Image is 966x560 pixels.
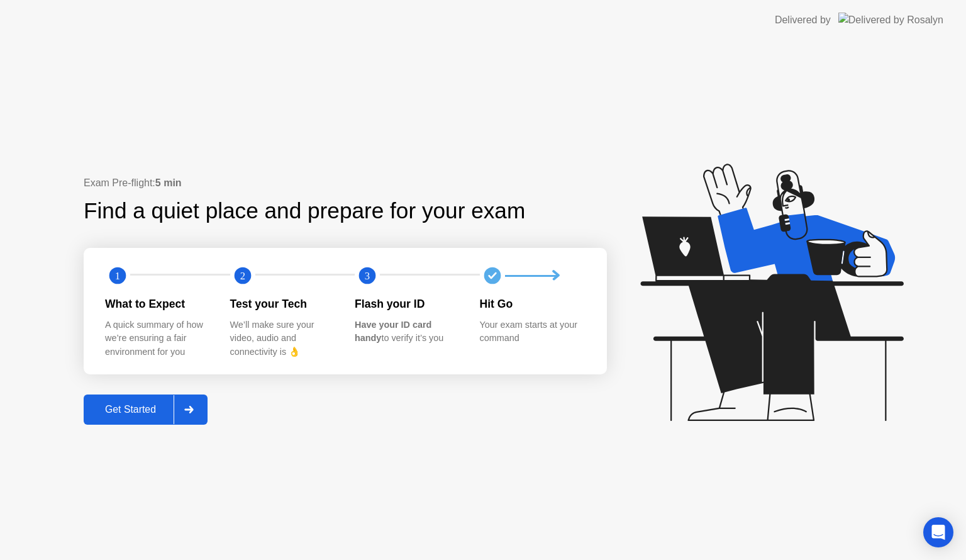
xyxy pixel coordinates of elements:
div: Find a quiet place and prepare for your exam [84,194,527,228]
b: 5 min [155,177,182,188]
div: Get Started [87,404,174,415]
text: 1 [115,270,120,282]
div: Delivered by [775,13,831,28]
b: Have your ID card handy [355,320,431,344]
div: to verify it’s you [355,318,460,345]
div: What to Expect [105,296,210,312]
div: We’ll make sure your video, audio and connectivity is 👌 [230,318,335,359]
text: 3 [365,270,370,282]
div: A quick summary of how we’re ensuring a fair environment for you [105,318,210,359]
img: Delivered by Rosalyn [838,13,943,27]
div: Flash your ID [355,296,460,312]
div: Test your Tech [230,296,335,312]
div: Hit Go [480,296,585,312]
div: Exam Pre-flight: [84,176,607,191]
text: 2 [240,270,245,282]
div: Open Intercom Messenger [923,517,953,547]
button: Get Started [84,395,208,425]
div: Your exam starts at your command [480,318,585,345]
